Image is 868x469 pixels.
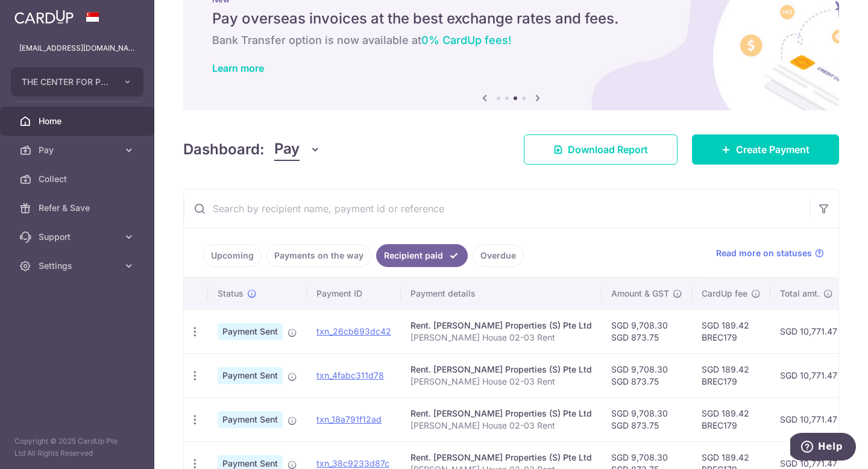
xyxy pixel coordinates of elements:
[376,244,468,267] a: Recipient paid
[736,142,810,157] span: Create Payment
[274,138,321,161] button: Pay
[212,9,810,28] h5: Pay overseas invoices at the best exchange rates and fees.
[39,173,118,185] span: Collect
[770,309,847,353] td: SGD 10,771.47
[473,244,524,267] a: Overdue
[316,370,384,380] a: txn_4fabc311d78
[39,202,118,214] span: Refer & Save
[184,189,810,228] input: Search by recipient name, payment id or reference
[316,458,389,468] a: txn_38c9233d87c
[212,33,810,48] h6: Bank Transfer option is now available at
[410,408,592,420] div: Rent. [PERSON_NAME] Properties (S) Pte Ltd
[410,420,592,432] p: [PERSON_NAME] House 02-03 Rent
[307,278,401,309] th: Payment ID
[692,353,770,397] td: SGD 189.42 BREC179
[524,134,678,165] a: Download Report
[410,452,592,464] div: Rent. [PERSON_NAME] Properties (S) Pte Ltd
[203,244,262,267] a: Upcoming
[22,76,111,88] span: THE CENTER FOR PSYCHOLOGY PTE. LTD.
[716,247,812,259] span: Read more on statuses
[770,397,847,441] td: SGD 10,771.47
[568,142,648,157] span: Download Report
[212,62,264,74] a: Learn more
[183,139,265,160] h4: Dashboard:
[692,309,770,353] td: SGD 189.42 BREC179
[602,397,692,441] td: SGD 9,708.30 SGD 873.75
[316,414,382,424] a: txn_18a791f12ad
[316,326,391,336] a: txn_26cb693dc42
[716,247,824,259] a: Read more on statuses
[410,319,592,332] div: Rent. [PERSON_NAME] Properties (S) Pte Ltd
[218,323,283,340] span: Payment Sent
[410,376,592,388] p: [PERSON_NAME] House 02-03 Rent
[421,34,511,46] span: 0% CardUp fees!
[39,260,118,272] span: Settings
[780,288,820,300] span: Total amt.
[274,138,300,161] span: Pay
[39,144,118,156] span: Pay
[266,244,371,267] a: Payments on the way
[19,42,135,54] p: [EMAIL_ADDRESS][DOMAIN_NAME]
[602,309,692,353] td: SGD 9,708.30 SGD 873.75
[692,397,770,441] td: SGD 189.42 BREC179
[218,288,244,300] span: Status
[401,278,602,309] th: Payment details
[770,353,847,397] td: SGD 10,771.47
[218,367,283,384] span: Payment Sent
[11,68,143,96] button: THE CENTER FOR PSYCHOLOGY PTE. LTD.
[702,288,747,300] span: CardUp fee
[692,134,839,165] a: Create Payment
[611,288,669,300] span: Amount & GST
[218,411,283,428] span: Payment Sent
[790,433,856,463] iframe: Opens a widget where you can find more information
[14,10,74,24] img: CardUp
[39,115,118,127] span: Home
[410,332,592,344] p: [PERSON_NAME] House 02-03 Rent
[410,364,592,376] div: Rent. [PERSON_NAME] Properties (S) Pte Ltd
[39,231,118,243] span: Support
[602,353,692,397] td: SGD 9,708.30 SGD 873.75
